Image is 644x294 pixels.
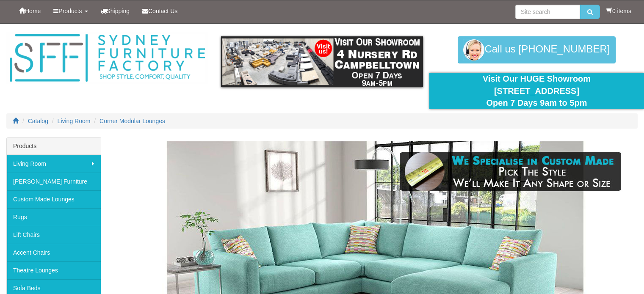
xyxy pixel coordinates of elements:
[136,0,184,22] a: Contact Us
[7,244,101,261] a: Accent Chairs
[28,118,48,124] a: Catalog
[221,36,423,87] img: showroom.gif
[25,8,41,14] span: Home
[13,0,47,22] a: Home
[7,190,101,208] a: Custom Made Lounges
[47,0,94,22] a: Products
[7,208,101,226] a: Rugs
[7,226,101,244] a: Lift Chairs
[606,7,631,15] li: 0 items
[7,155,101,173] a: Living Room
[107,8,130,14] span: Shipping
[148,8,177,14] span: Contact Us
[7,173,101,190] a: [PERSON_NAME] Furniture
[58,118,91,124] a: Living Room
[6,32,208,84] img: Sydney Furniture Factory
[100,118,165,124] a: Corner Modular Lounges
[436,73,638,109] div: Visit Our HUGE Showroom [STREET_ADDRESS] Open 7 Days 9am to 5pm
[515,5,580,19] input: Site search
[7,137,101,155] div: Products
[7,261,101,279] a: Theatre Lounges
[58,8,82,14] span: Products
[94,0,136,22] a: Shipping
